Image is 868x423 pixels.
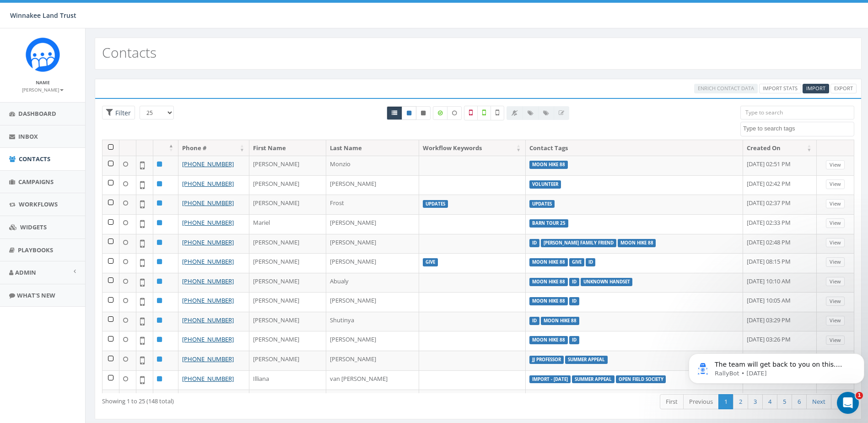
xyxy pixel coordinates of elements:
iframe: Intercom notifications message [685,334,868,398]
label: Moon Hike 88 [529,336,568,344]
small: Name [36,79,50,86]
span: Dashboard [18,109,56,118]
th: First Name [249,140,326,156]
th: Contact Tags [526,140,743,156]
label: Data not Enriched [447,106,462,120]
td: Illiana [249,370,326,390]
label: Give [569,258,584,266]
a: View [826,277,845,287]
a: [PHONE_NUMBER] [182,296,234,304]
a: [PHONE_NUMBER] [182,179,234,188]
label: ID [569,278,579,286]
td: [PERSON_NAME] [326,214,419,234]
label: Barn Tour 25 [529,219,568,228]
td: [PERSON_NAME] [249,253,326,273]
label: Give [423,258,438,266]
a: [PHONE_NUMBER] [182,335,234,343]
label: Moon Hike 88 [529,297,568,305]
a: Previous [683,394,719,409]
td: [PERSON_NAME] [326,234,419,254]
div: Showing 1 to 25 (148 total) [102,393,408,406]
a: [PHONE_NUMBER] [182,160,234,168]
td: Monzio [326,156,419,175]
i: This phone number is unsubscribed and has opted-out of all texts. [421,110,426,116]
td: [PERSON_NAME] [249,331,326,351]
td: [DATE] 02:51 PM [743,156,817,175]
td: van [PERSON_NAME] [326,370,419,390]
td: [PERSON_NAME] [326,175,419,195]
label: volunteer [529,180,561,189]
i: This phone number is subscribed and will receive texts. [407,110,411,116]
a: [PHONE_NUMBER] [182,355,234,363]
a: [PHONE_NUMBER] [182,257,234,266]
a: Last [831,394,854,409]
label: Open Field Society [616,375,666,384]
a: View [826,316,845,325]
label: Data Enriched [433,106,447,120]
label: Moon Hike 88 [529,278,568,286]
td: Abualy [326,273,419,293]
a: View [826,238,845,248]
label: Summer Appeal [572,375,615,384]
h2: Contacts [102,45,156,60]
td: [PERSON_NAME] [249,175,326,195]
a: Import Stats [759,84,801,93]
th: Phone #: activate to sort column ascending [178,140,249,156]
label: ID [529,239,539,247]
a: First [660,394,684,409]
td: [PERSON_NAME] [249,273,326,293]
label: Updates [529,200,555,208]
a: 5 [777,394,792,409]
label: Import - [DATE] [529,375,571,384]
a: Export [830,84,857,93]
label: Not a Mobile [464,106,478,120]
span: Playbooks [18,246,53,254]
a: View [826,218,845,228]
td: [PERSON_NAME] [249,312,326,331]
td: [DATE] 10:05 AM [743,292,817,312]
a: 6 [792,394,807,409]
span: What's New [17,291,55,299]
a: 2 [733,394,748,409]
a: [PERSON_NAME] [22,85,64,93]
label: Updates [423,200,448,208]
a: Next [806,394,831,409]
label: JJ Professor [529,356,564,364]
span: CSV files only [806,85,825,92]
input: Type to search [740,106,854,119]
span: Advance Filter [102,106,135,120]
label: Moon Hike 88 [541,317,579,325]
td: Mariel [249,214,326,234]
a: [PHONE_NUMBER] [182,277,234,285]
td: [DATE] 10:10 AM [743,273,817,293]
th: Last Name [326,140,419,156]
span: Contacts [19,155,50,163]
td: [PERSON_NAME] [249,351,326,370]
td: [PERSON_NAME] [249,292,326,312]
label: ID [569,297,579,305]
td: [DATE] 02:42 PM [743,175,817,195]
td: [PERSON_NAME] [249,390,326,409]
span: Import [806,85,825,92]
a: View [826,179,845,189]
td: [PERSON_NAME] [249,195,326,214]
a: [PHONE_NUMBER] [182,374,234,383]
a: View [826,199,845,209]
td: [PERSON_NAME] [326,331,419,351]
span: 1 [856,392,863,399]
label: ID [529,317,539,325]
label: ID [586,258,596,266]
label: Summer Appeal [565,356,608,364]
img: Rally_Corp_Icon.png [26,38,60,72]
small: [PERSON_NAME] [22,87,64,93]
td: [DATE] 03:29 PM [743,312,817,331]
textarea: Search [743,125,854,133]
a: 1 [718,394,733,409]
td: [PERSON_NAME] [326,253,419,273]
td: [PERSON_NAME] [249,156,326,175]
span: Filter [113,108,131,117]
